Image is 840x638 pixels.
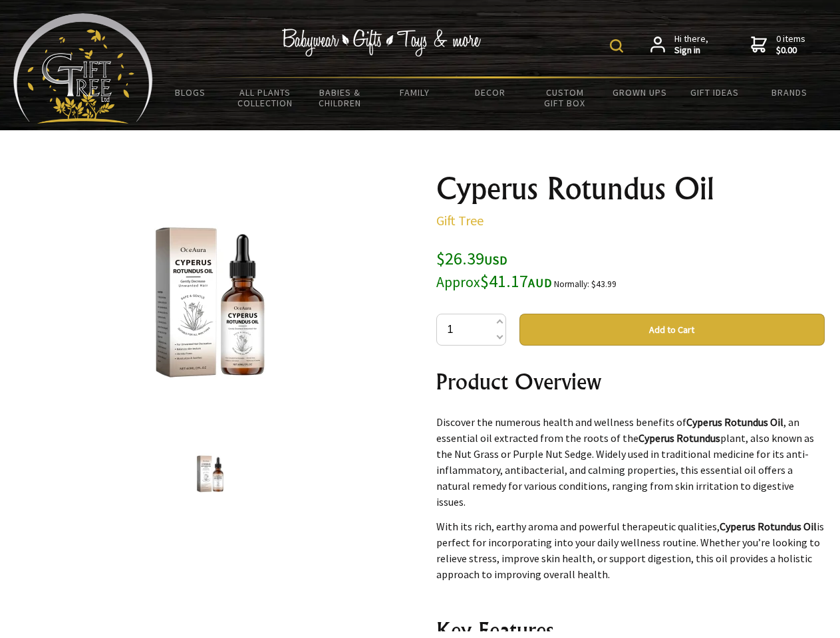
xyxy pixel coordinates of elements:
[106,199,314,406] img: Cyperus Rotundus Oil
[436,518,825,582] p: With its rich, earthy aroma and powerful therapeutic qualities, is perfect for incorporating into...
[303,78,378,117] a: Babies & Children
[610,39,623,53] img: product search
[13,13,153,124] img: Babyware - Gifts - Toys and more...
[519,314,825,346] button: Add to Cart
[436,173,825,205] h1: Cyperus Rotundus Oil
[776,45,805,56] strong: $0.00
[752,78,827,106] a: Brands
[686,415,783,429] strong: Cyperus Rotundus Oil
[776,33,805,56] span: 0 items
[185,449,235,499] img: Cyperus Rotundus Oil
[484,253,507,268] span: USD
[674,45,708,56] strong: Sign in
[527,78,603,117] a: Custom Gift Box
[554,278,617,290] small: Normally: $43.99
[751,33,805,56] a: 0 items$0.00
[528,275,552,290] span: AUD
[602,78,677,106] a: Grown Ups
[436,366,825,397] h2: Product Overview
[228,78,303,117] a: All Plants Collection
[436,414,825,510] p: Discover the numerous health and wellness benefits of , an essential oil extracted from the roots...
[720,520,817,533] strong: Cyperus Rotundus Oil
[436,247,552,292] span: $26.39 $41.17
[638,431,720,445] strong: Cyperus Rotundus
[436,212,484,229] a: Gift Tree
[378,78,453,106] a: Family
[282,29,482,56] img: Babywear - Gifts - Toys & more
[153,78,228,106] a: BLOGS
[674,33,708,56] span: Hi there,
[677,78,752,106] a: Gift Ideas
[452,78,527,106] a: Decor
[436,273,480,291] small: Approx
[650,33,708,56] a: Hi there,Sign in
